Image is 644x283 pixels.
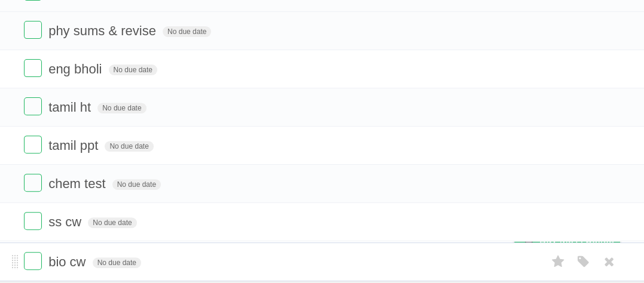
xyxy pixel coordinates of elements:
span: No due date [105,141,153,152]
span: No due date [97,103,146,113]
label: Done [24,136,42,153]
label: Done [24,252,42,270]
span: No due date [93,257,141,268]
span: No due date [109,64,157,75]
label: Done [24,174,42,192]
label: Done [24,97,42,115]
span: chem test [48,176,108,191]
span: tamil ppt [48,138,101,153]
label: Done [24,212,42,230]
span: No due date [88,217,136,228]
span: ss cw [48,214,84,229]
span: phy sums & revise [48,23,159,38]
span: No due date [112,179,161,190]
label: Done [24,59,42,77]
label: Star task [547,252,570,272]
span: eng bholi [48,61,105,76]
span: bio cw [48,254,88,269]
span: tamil ht [48,100,94,115]
span: No due date [163,26,211,37]
label: Done [24,21,42,39]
